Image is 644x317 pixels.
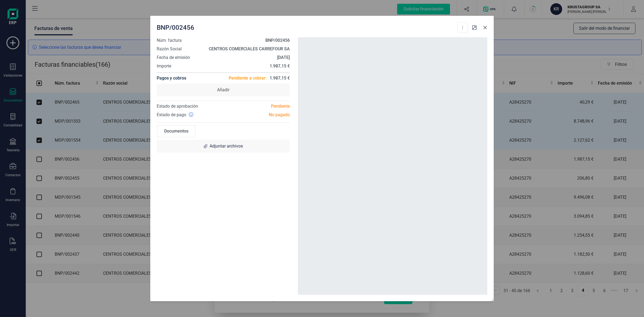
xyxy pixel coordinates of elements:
span: Estado de pago [157,112,186,118]
div: Pendiente [223,103,294,110]
span: Añadir [217,87,229,93]
div: No pagado [223,112,294,118]
span: Razón Social [157,46,182,52]
strong: [DATE] [277,55,290,60]
span: Adjuntar archivos [210,143,243,149]
h4: Pagos y cobros [157,73,186,84]
strong: 1.987,15 € [270,63,290,69]
span: Pendiente a cobrar: [229,75,266,81]
span: 1.987,15 € [270,75,290,81]
span: BNP/002456 [157,23,194,32]
span: Estado de aprobación [157,104,198,109]
div: Adjuntar archivos [157,140,290,153]
span: Importe [157,63,171,69]
span: Fecha de emisión [157,54,190,61]
strong: BNP/002456 [265,38,290,43]
span: Núm. factura [157,37,182,44]
strong: CENTROS COMERCIALES CARREFOUR SA [209,46,290,51]
div: Documentos [158,126,195,137]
